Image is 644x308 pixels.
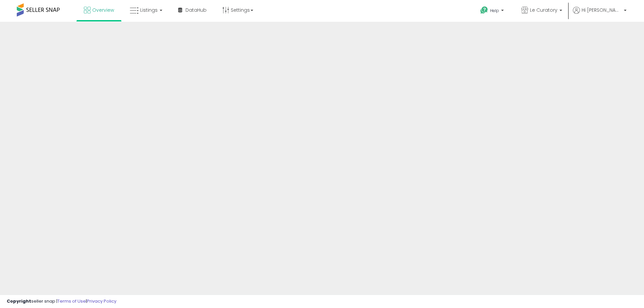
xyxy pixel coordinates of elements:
span: Hi [PERSON_NAME] [582,7,622,13]
div: seller snap | | [7,298,116,305]
span: Listings [140,7,158,13]
i: Get Help [480,6,488,14]
span: Le Curatory [530,7,557,13]
strong: Copyright [7,298,31,304]
span: Help [490,8,499,13]
span: Overview [92,7,114,13]
span: DataHub [185,7,207,13]
a: Help [475,1,511,22]
a: Hi [PERSON_NAME] [573,7,627,22]
a: Privacy Policy [87,298,116,304]
a: Terms of Use [57,298,86,304]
